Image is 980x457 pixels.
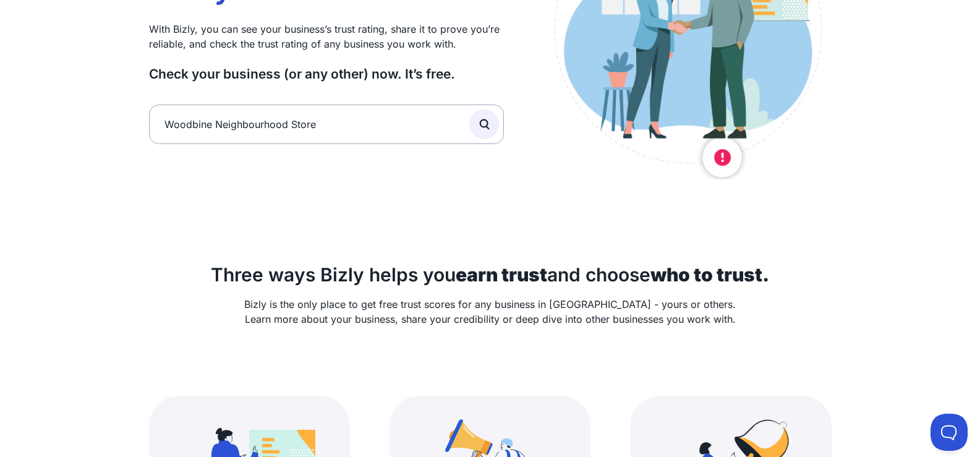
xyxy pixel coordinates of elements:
[931,414,968,451] iframe: Toggle Customer Support
[149,297,832,327] p: Bizly is the only place to get free trust scores for any business in [GEOGRAPHIC_DATA] - yours or...
[456,263,547,286] strong: earn trust
[149,66,505,82] h3: Check your business (or any other) now. It’s free.
[149,263,832,287] h2: Three ways Bizly helps you and choose
[149,105,505,144] input: Search by Name, ABN or ACN
[650,263,769,286] strong: who to trust.
[149,22,505,51] p: With Bizly, you can see your business’s trust rating, share it to prove you’re reliable, and chec...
